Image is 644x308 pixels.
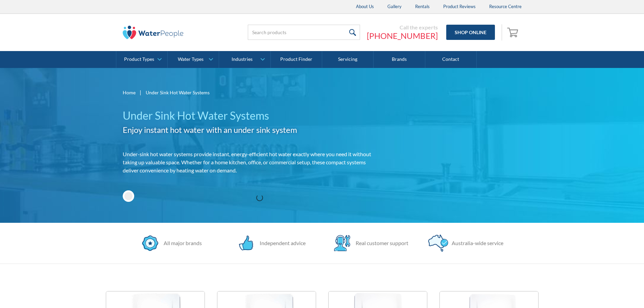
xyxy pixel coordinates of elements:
[256,239,306,247] div: Independent advice
[248,25,360,40] input: Search products
[146,89,210,96] div: Under Sink Hot Water Systems
[168,51,219,68] a: Water Types
[123,89,136,96] a: Home
[123,26,184,39] img: The Water People
[367,31,438,41] a: [PHONE_NUMBER]
[178,56,204,62] div: Water Types
[123,150,382,174] p: Under-sink hot water systems provide instant, energy-efficient hot water exactly where you need i...
[124,56,154,62] div: Product Types
[123,124,382,136] h2: Enjoy instant hot water with an under sink system
[123,108,382,124] h1: Under Sink Hot Water Systems
[446,25,495,40] a: Shop Online
[367,24,438,31] div: Call the experts
[232,56,253,62] div: Industries
[322,51,374,68] a: Servicing
[160,239,202,247] div: All major brands
[116,51,167,68] a: Product Types
[139,88,142,96] div: |
[374,51,425,68] a: Brands
[505,24,522,41] a: Open empty cart
[271,51,322,68] a: Product Finder
[219,51,270,68] a: Industries
[448,239,503,247] div: Australia-wide service
[425,51,477,68] a: Contact
[507,27,520,38] img: shopping cart
[352,239,408,247] div: Real customer support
